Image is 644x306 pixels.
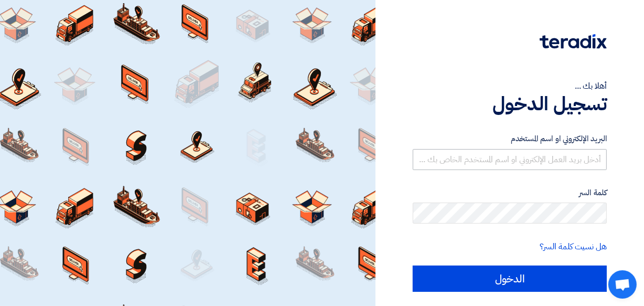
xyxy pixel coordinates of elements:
[608,270,637,299] div: Open chat
[413,80,607,92] div: أهلا بك ...
[413,92,607,115] h1: تسجيل الدخول
[413,133,607,145] label: البريد الإلكتروني او اسم المستخدم
[540,240,607,253] a: هل نسيت كلمة السر؟
[413,149,607,170] input: أدخل بريد العمل الإلكتروني او اسم المستخدم الخاص بك ...
[413,266,607,292] input: الدخول
[540,34,607,49] img: Teradix logo
[413,187,607,199] label: كلمة السر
